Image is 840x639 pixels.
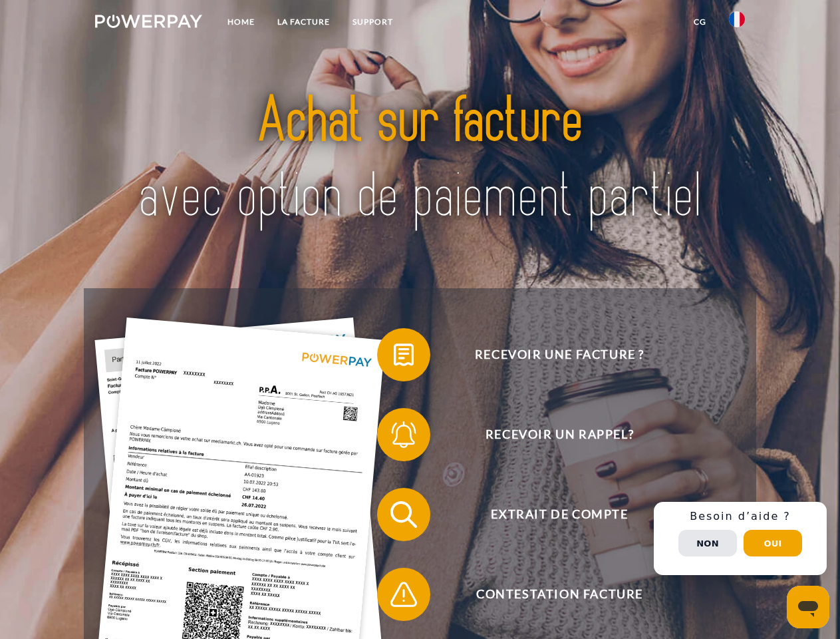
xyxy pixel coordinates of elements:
a: Home [216,10,266,34]
img: title-powerpay_fr.svg [127,64,713,255]
span: Extrait de compte [396,488,722,541]
a: LA FACTURE [266,10,341,34]
a: Support [341,10,404,34]
img: qb_bill.svg [387,338,420,371]
span: Contestation Facture [396,568,722,621]
button: Oui [744,530,802,556]
button: Recevoir une facture ? [377,328,723,381]
img: logo-powerpay-white.svg [95,15,202,28]
button: Recevoir un rappel? [377,408,723,461]
div: Schnellhilfe [654,502,827,575]
img: qb_warning.svg [387,578,420,611]
iframe: Bouton de lancement de la fenêtre de messagerie [787,586,829,628]
img: qb_search.svg [387,498,420,531]
button: Extrait de compte [377,488,723,541]
span: Recevoir une facture ? [396,328,722,381]
a: CG [682,10,718,34]
img: qb_bell.svg [387,418,420,451]
span: Recevoir un rappel? [396,408,722,461]
h3: Besoin d’aide ? [662,510,819,523]
img: fr [729,11,745,27]
button: Non [678,530,737,556]
button: Contestation Facture [377,568,723,621]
